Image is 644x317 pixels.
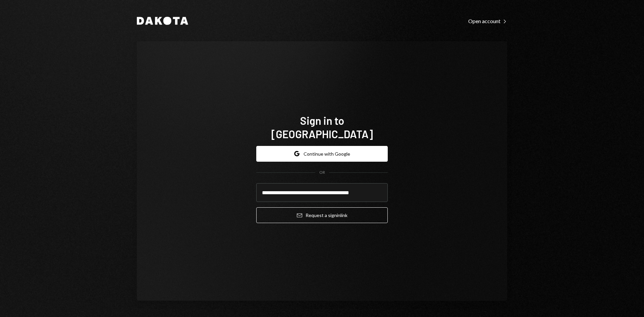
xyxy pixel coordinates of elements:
[256,146,388,162] button: Continue with Google
[468,17,507,24] a: Open account
[468,18,507,24] div: Open account
[256,114,388,141] h1: Sign in to [GEOGRAPHIC_DATA]
[256,207,388,223] button: Request a signinlink
[319,170,325,175] div: OR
